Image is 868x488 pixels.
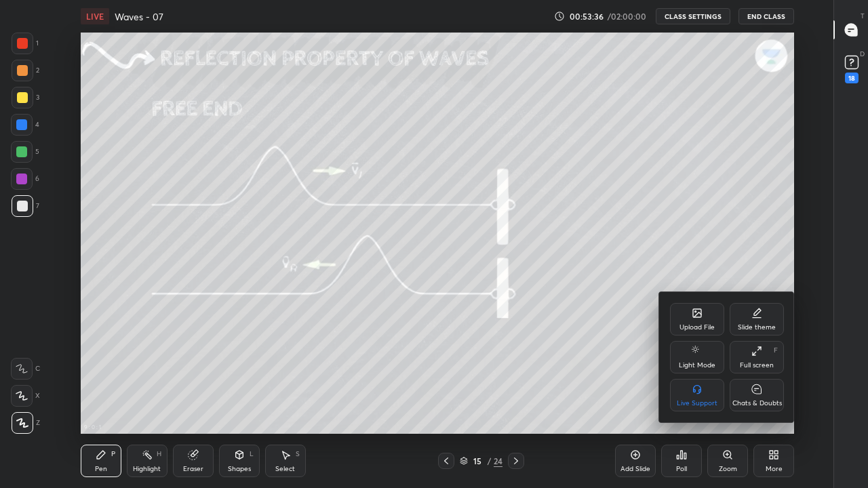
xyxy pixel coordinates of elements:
[732,400,782,407] div: Chats & Doubts
[679,324,715,331] div: Upload File
[677,400,717,407] div: Live Support
[740,362,774,369] div: Full screen
[679,362,715,369] div: Light Mode
[774,347,778,354] div: F
[738,324,776,331] div: Slide theme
